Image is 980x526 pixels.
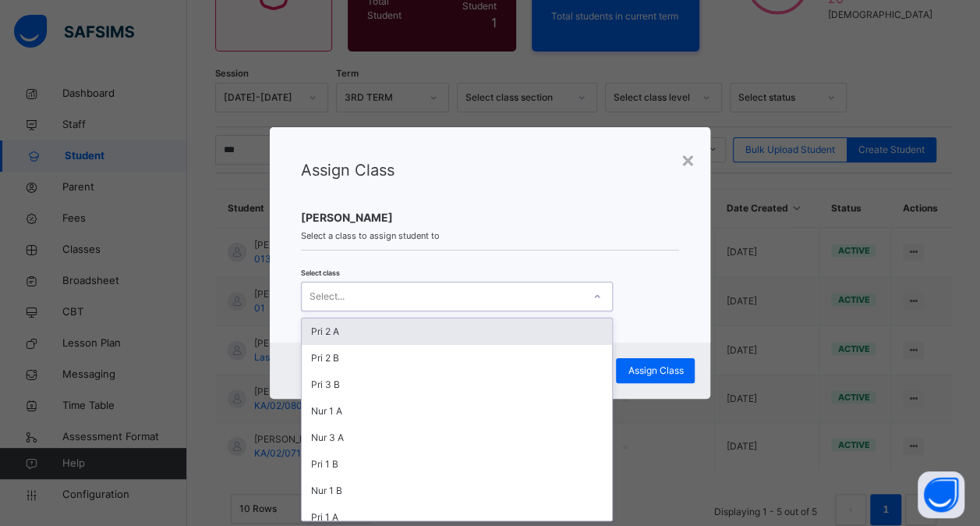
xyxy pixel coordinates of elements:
div: Pri 2 B [302,345,612,371]
div: Nur 1 B [302,478,612,504]
div: Nur 3 A [302,425,612,451]
span: Assign Class [628,364,683,378]
div: Nur 1 A [302,398,612,425]
div: Pri 3 B [302,371,612,398]
span: Select class [301,268,340,277]
button: Open asap [918,471,964,518]
span: [PERSON_NAME] [301,209,680,226]
span: Select a class to assign student to [301,229,680,243]
div: Select... [310,282,345,311]
div: × [680,143,695,176]
span: Assign Class [301,161,394,179]
div: Pri 2 A [302,318,612,345]
div: Pri 1 B [302,451,612,478]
